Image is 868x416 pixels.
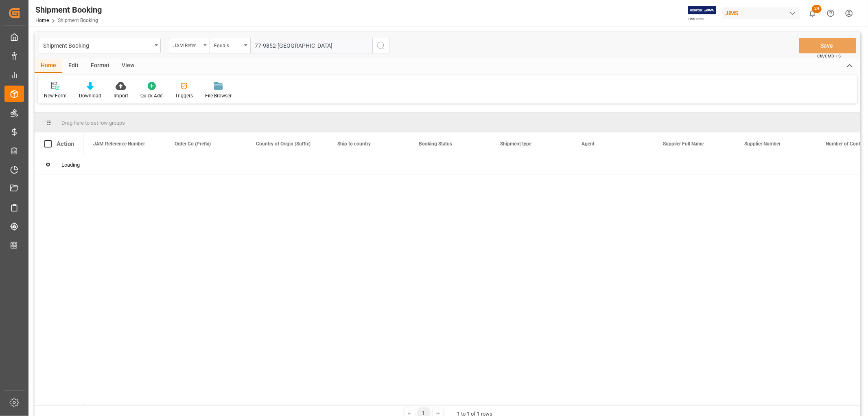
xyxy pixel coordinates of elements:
[116,59,140,73] div: View
[817,53,841,59] span: Ctrl/CMD + S
[35,18,49,23] a: Home
[114,92,128,99] div: Import
[582,141,595,147] span: Agent
[175,92,193,99] div: Triggers
[35,59,62,73] div: Home
[93,141,145,147] span: JAM Reference Number
[722,5,803,21] button: JIMS
[61,120,125,126] span: Drag here to set row groups
[44,92,67,99] div: New Form
[57,140,74,147] div: Action
[61,162,80,168] span: Loading
[812,5,822,13] span: 24
[337,141,371,147] span: Ship to country
[250,38,372,53] input: Type to search
[140,92,163,99] div: Quick Add
[663,141,704,147] span: Supplier Full Name
[210,38,250,53] button: open menu
[79,92,101,99] div: Download
[85,59,116,73] div: Format
[35,4,102,16] div: Shipment Booking
[169,38,210,53] button: open menu
[419,141,452,147] span: Booking Status
[256,141,310,147] span: Country of Origin (Suffix)
[744,141,781,147] span: Supplier Number
[822,4,840,22] button: Help Center
[43,40,152,50] div: Shipment Booking
[803,4,822,22] button: show 24 new notifications
[173,40,201,49] div: JAM Reference Number
[500,141,531,147] span: Shipment type
[62,59,85,73] div: Edit
[688,6,716,20] img: Exertis%20JAM%20-%20Email%20Logo.jpg_1722504956.jpg
[372,38,389,53] button: search button
[205,92,232,99] div: File Browser
[39,38,161,53] button: open menu
[175,141,211,147] span: Order Co (Prefix)
[799,38,856,53] button: Save
[722,7,800,19] div: JIMS
[214,40,242,49] div: Equals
